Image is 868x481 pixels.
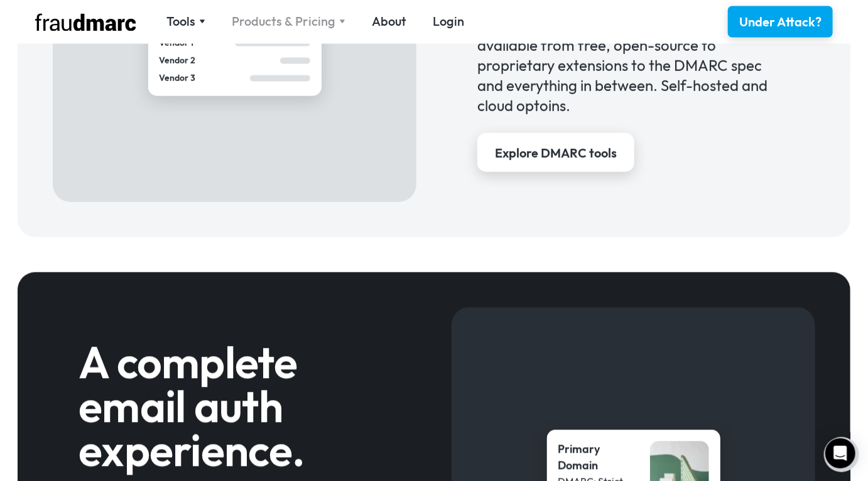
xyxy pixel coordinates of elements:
[477,15,789,116] div: A broad range of DMARC analysis tools are available from free, open-source to proprietary extensi...
[728,6,833,38] a: Under Attack?
[739,14,822,31] div: Under Attack?
[495,144,617,162] div: Explore DMARC tools
[825,438,855,468] div: Open Intercom Messenger
[433,13,464,31] a: Login
[372,13,406,31] a: About
[79,340,391,472] h2: A complete email auth experience.
[160,54,280,67] div: Vendor 2
[166,13,205,31] div: Tools
[558,441,637,474] div: Primary Domain
[160,72,250,85] div: Vendor 3
[232,13,335,31] div: Products & Pricing
[166,13,195,31] div: Tools
[232,13,345,31] div: Products & Pricing
[477,133,634,172] a: Explore DMARC tools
